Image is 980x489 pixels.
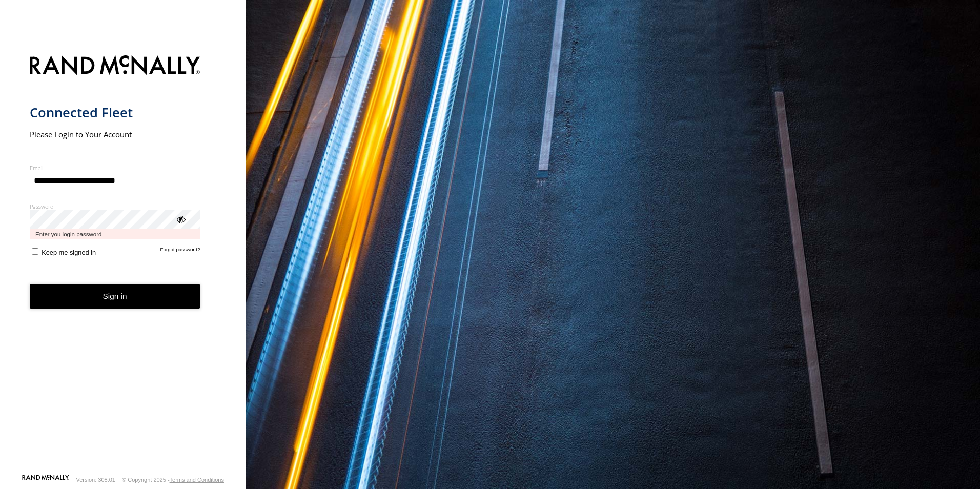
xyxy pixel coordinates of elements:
span: Enter you login password [30,229,200,239]
a: Visit our Website [22,475,69,485]
div: © Copyright 2025 - [122,477,224,483]
label: Password [30,202,200,210]
button: Sign in [30,284,200,309]
form: main [30,49,217,474]
a: Terms and Conditions [170,477,224,483]
img: Rand McNally [30,53,200,79]
h2: Please Login to Your Account [30,129,200,139]
a: Forgot password? [160,247,200,256]
div: ViewPassword [175,214,186,224]
label: Email [30,164,200,172]
h1: Connected Fleet [30,104,200,121]
div: Version: 308.01 [76,477,115,483]
span: Keep me signed in [42,249,96,256]
input: Keep me signed in [32,248,38,255]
